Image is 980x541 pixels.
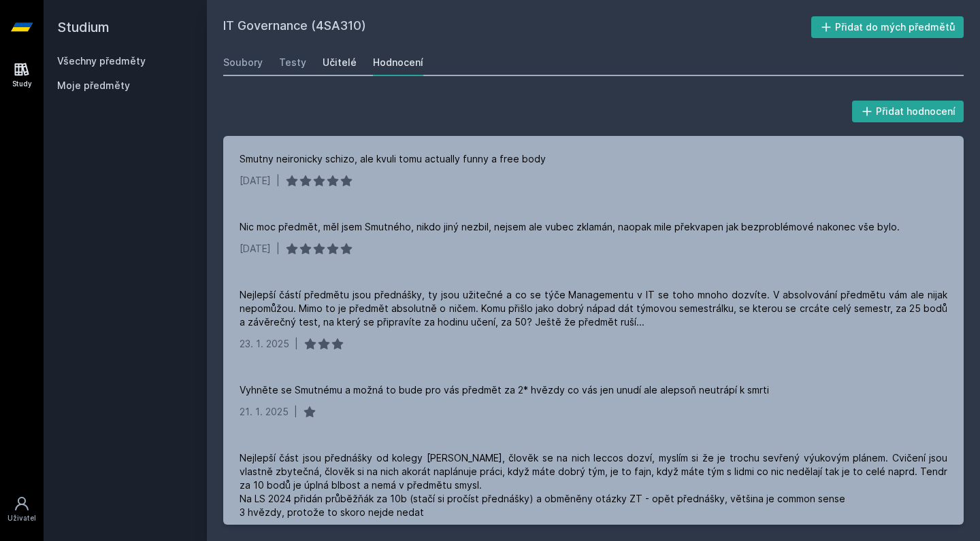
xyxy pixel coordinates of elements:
div: Study [12,79,32,89]
div: | [276,174,280,188]
button: Přidat do mých předmětů [811,16,964,38]
div: Hodnocení [373,56,423,69]
a: Soubory [223,49,263,76]
a: Všechny předměty [57,55,146,67]
div: Nic moc předmět, měl jsem Smutného, nikdo jiný nezbil, nejsem ale vubec zklamán, naopak mile přek... [240,220,900,234]
div: Soubory [223,56,263,69]
h2: IT Governance (4SA310) [223,16,811,38]
div: Uživatel [7,513,36,523]
div: Vyhněte se Smutnému a možná to bude pro vás předmět za 2* hvězdy co vás jen unudí ale alepsoň neu... [240,383,769,397]
div: 23. 1. 2025 [240,337,289,351]
a: Hodnocení [373,49,423,76]
div: | [294,405,297,419]
a: Učitelé [323,49,357,76]
div: [DATE] [240,242,271,256]
div: | [295,337,298,351]
span: Moje předměty [57,79,130,92]
div: Nejlepší částí předmětu jsou přednášky, ty jsou užitečné a co se týče Managementu v IT se toho mn... [240,288,947,329]
div: Smutny neironicky schizo, ale kvuli tomu actually funny a free body [240,152,546,166]
div: Učitelé [323,56,357,69]
div: | [276,242,280,256]
a: Testy [279,49,306,76]
a: Study [3,54,41,96]
div: [DATE] [240,174,271,188]
div: Testy [279,56,306,69]
div: 21. 1. 2025 [240,405,289,419]
a: Uživatel [3,489,41,530]
div: Nejlepší část jsou přednášky od kolegy [PERSON_NAME], člověk se na nich leccos dozví, myslím si ž... [240,451,947,519]
button: Přidat hodnocení [852,101,964,122]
